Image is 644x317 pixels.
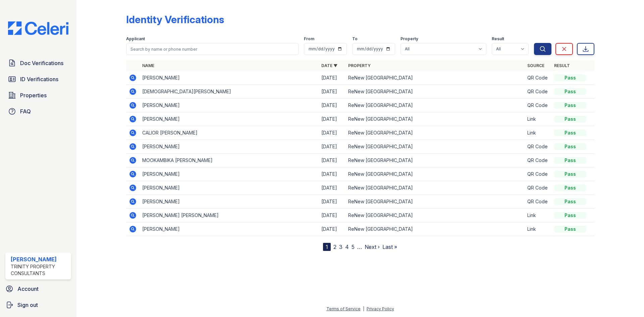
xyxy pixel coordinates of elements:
a: Date ▼ [321,63,337,68]
input: Search by name or phone number [126,43,299,55]
td: [PERSON_NAME] [140,140,319,154]
a: Properties [5,89,71,102]
a: 3 [339,244,342,250]
div: Pass [554,116,586,122]
td: Link [525,209,551,222]
td: [DATE] [319,99,345,112]
div: Pass [554,74,586,81]
span: ID Verifications [20,75,58,83]
td: [PERSON_NAME] [PERSON_NAME] [140,209,319,222]
div: Pass [554,198,586,205]
div: Pass [554,184,586,191]
label: Property [400,36,418,42]
td: [DATE] [319,140,345,154]
td: [DATE] [319,85,345,99]
td: Link [525,112,551,126]
td: [DATE] [319,195,345,209]
div: Pass [554,226,586,232]
img: CE_Logo_Blue-a8612792a0a2168367f1c8372b55b34899dd931a85d93a1a3d3e32e68fde9ad4.png [3,21,74,35]
span: FAQ [20,107,31,115]
td: [DEMOGRAPHIC_DATA][PERSON_NAME] [140,85,319,99]
div: [PERSON_NAME] [11,255,68,263]
div: Pass [554,157,586,164]
td: Link [525,126,551,140]
td: [PERSON_NAME] [140,112,319,126]
td: [DATE] [319,71,345,85]
span: Doc Verifications [20,59,63,67]
span: Properties [20,91,47,99]
td: ReNew [GEOGRAPHIC_DATA] [345,85,525,99]
a: 4 [345,244,349,250]
a: Result [554,63,570,68]
td: QR Code [525,99,551,112]
a: 2 [333,244,336,250]
td: [DATE] [319,209,345,222]
td: QR Code [525,71,551,85]
td: ReNew [GEOGRAPHIC_DATA] [345,181,525,195]
td: QR Code [525,167,551,181]
a: Source [527,63,544,68]
a: Doc Verifications [5,56,71,70]
td: ReNew [GEOGRAPHIC_DATA] [345,222,525,236]
td: [DATE] [319,167,345,181]
td: QR Code [525,181,551,195]
td: [DATE] [319,126,345,140]
a: 5 [352,244,355,250]
td: [PERSON_NAME] [140,222,319,236]
td: QR Code [525,140,551,154]
td: [DATE] [319,222,345,236]
div: | [363,306,364,311]
a: FAQ [5,105,71,118]
a: Property [348,63,371,68]
td: ReNew [GEOGRAPHIC_DATA] [345,99,525,112]
td: ReNew [GEOGRAPHIC_DATA] [345,195,525,209]
a: Sign out [3,298,74,312]
td: ReNew [GEOGRAPHIC_DATA] [345,209,525,222]
span: … [357,243,362,251]
td: [PERSON_NAME] [140,167,319,181]
td: ReNew [GEOGRAPHIC_DATA] [345,126,525,140]
div: Identity Verifications [126,13,224,25]
td: Link [525,222,551,236]
td: MOOKAMBIKA [PERSON_NAME] [140,154,319,167]
div: Pass [554,143,586,150]
div: Pass [554,102,586,109]
td: [DATE] [319,154,345,167]
td: QR Code [525,85,551,99]
td: QR Code [525,195,551,209]
td: ReNew [GEOGRAPHIC_DATA] [345,154,525,167]
a: Account [3,282,74,296]
div: Pass [554,212,586,219]
td: ReNew [GEOGRAPHIC_DATA] [345,140,525,154]
div: 1 [323,243,331,251]
td: [DATE] [319,181,345,195]
a: Next › [365,244,380,250]
td: [DATE] [319,112,345,126]
td: [PERSON_NAME] [140,71,319,85]
span: Account [17,285,39,293]
td: QR Code [525,154,551,167]
a: Last » [382,244,397,250]
label: To [352,36,358,42]
td: CALIOR [PERSON_NAME] [140,126,319,140]
div: Pass [554,88,586,95]
div: Pass [554,129,586,136]
label: Applicant [126,36,145,42]
td: [PERSON_NAME] [140,181,319,195]
td: ReNew [GEOGRAPHIC_DATA] [345,112,525,126]
label: From [304,36,314,42]
span: Sign out [17,301,38,309]
td: ReNew [GEOGRAPHIC_DATA] [345,71,525,85]
div: Pass [554,171,586,177]
td: ReNew [GEOGRAPHIC_DATA] [345,167,525,181]
a: Privacy Policy [367,306,394,311]
td: [PERSON_NAME] [140,195,319,209]
label: Result [492,36,504,42]
td: [PERSON_NAME] [140,99,319,112]
a: ID Verifications [5,72,71,86]
a: Terms of Service [326,306,361,311]
a: Name [142,63,154,68]
div: Trinity Property Consultants [11,263,68,277]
